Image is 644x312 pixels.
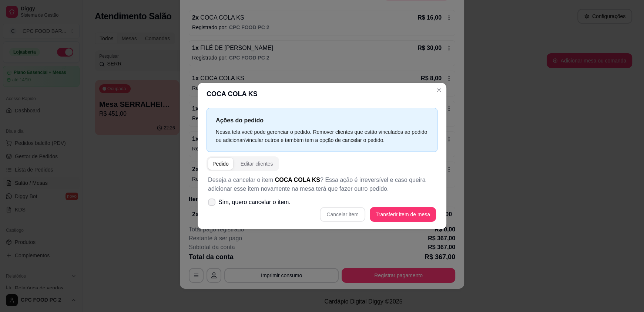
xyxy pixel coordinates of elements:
div: Pedido [212,160,229,167]
span: Sim, quero cancelar o item. [218,198,291,207]
div: Editar clientes [241,160,273,167]
span: COCA COLA KS [275,177,320,183]
p: Deseja a cancelar o item ? Essa ação é irreversível e caso queira adicionar esse item novamente n... [208,176,436,193]
button: Close [433,84,445,96]
header: COCA COLA KS [198,83,446,105]
div: Nessa tela você pode gerenciar o pedido. Remover clientes que estão vinculados ao pedido ou adici... [216,128,428,144]
p: Ações do pedido [216,116,428,125]
button: Transferir item de mesa [370,207,436,222]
